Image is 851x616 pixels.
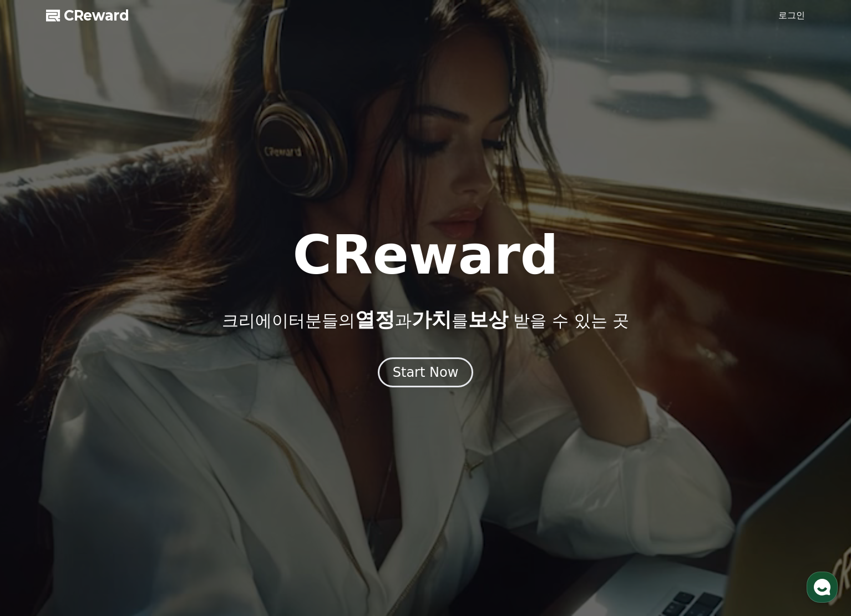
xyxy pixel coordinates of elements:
span: 보상 [468,308,508,331]
a: CReward [46,7,129,24]
a: Start Now [378,368,474,379]
div: Start Now [393,363,459,381]
button: Start Now [378,357,474,387]
span: 가치 [412,308,452,331]
span: 열정 [355,308,395,331]
span: CReward [64,7,129,24]
h1: CReward [292,229,558,282]
p: 크리에이터분들의 과 를 받을 수 있는 곳 [222,309,629,331]
a: 로그인 [778,9,805,22]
